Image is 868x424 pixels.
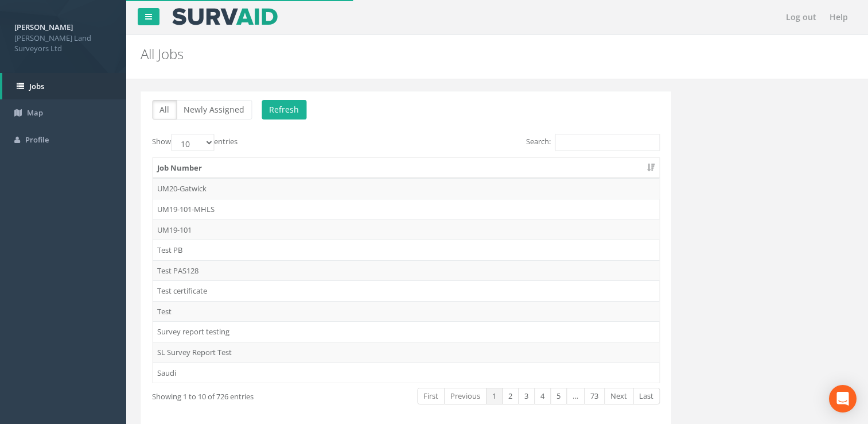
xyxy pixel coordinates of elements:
[518,388,535,404] a: 3
[176,100,252,120] button: Newly Assigned
[2,73,126,100] a: Jobs
[153,363,659,383] td: Saudi
[502,388,519,404] a: 2
[27,107,43,118] span: Map
[550,388,567,404] a: 5
[604,388,633,404] a: Next
[566,388,585,404] a: …
[555,134,660,151] input: Search:
[153,199,659,219] td: UM19-101-MHLS
[153,178,659,199] td: UM20-Gatwick
[153,342,659,363] td: SL Survey Report Test
[152,387,353,402] div: Showing 1 to 10 of 726 entries
[153,321,659,342] td: Survey report testing
[444,388,486,404] a: Previous
[14,19,112,54] a: [PERSON_NAME] [PERSON_NAME] Land Surveyors Ltd
[153,260,659,281] td: Test PAS128
[417,388,445,404] a: First
[153,219,659,240] td: UM19-101
[25,134,49,145] span: Profile
[153,301,659,322] td: Test
[141,47,732,61] h2: All Jobs
[153,158,659,179] th: Job Number: activate to sort column ascending
[584,388,605,404] a: 73
[171,134,214,151] select: Showentries
[153,240,659,260] td: Test PB
[526,134,660,151] label: Search:
[152,100,177,120] button: All
[14,33,112,54] span: [PERSON_NAME] Land Surveyors Ltd
[633,388,660,404] a: Last
[534,388,551,404] a: 4
[152,134,238,151] label: Show entries
[486,388,503,404] a: 1
[153,280,659,301] td: Test certificate
[829,385,857,413] div: Open Intercom Messenger
[29,81,44,91] span: Jobs
[14,22,73,32] strong: [PERSON_NAME]
[262,100,306,120] button: Refresh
